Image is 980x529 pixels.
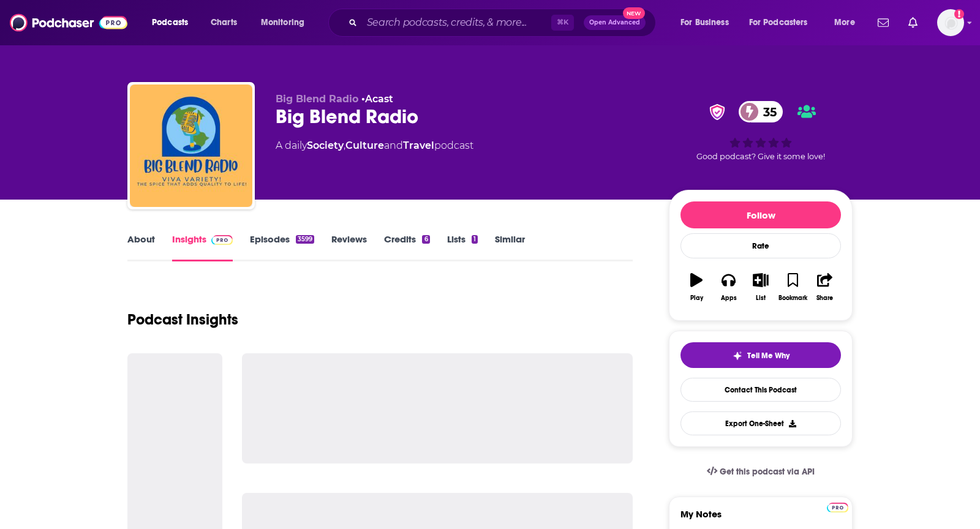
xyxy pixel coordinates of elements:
span: Tell Me Why [747,351,790,361]
a: Contact This Podcast [680,378,841,402]
div: 1 [472,235,478,244]
button: open menu [741,13,826,32]
button: open menu [672,13,744,32]
a: Episodes3599 [250,233,314,261]
img: tell me why sparkle [733,351,742,361]
div: Rate [680,233,841,258]
a: Show notifications dropdown [873,12,894,33]
img: Podchaser Pro [211,235,233,245]
div: Share [816,295,833,302]
button: Play [680,265,712,309]
button: List [745,265,777,309]
span: More [834,14,855,31]
a: InsightsPodchaser Pro [172,233,233,261]
button: Share [809,265,841,309]
img: verified Badge [706,104,729,120]
a: Credits6 [384,233,429,261]
a: Acast [365,93,393,105]
a: Society [307,140,344,151]
button: open menu [143,13,204,32]
span: 35 [751,101,783,122]
div: 3599 [296,235,314,244]
a: Charts [203,13,244,32]
a: Pro website [827,501,848,512]
span: • [361,93,393,105]
div: Bookmark [778,295,807,302]
h1: Podcast Insights [127,310,238,329]
img: User Profile [937,9,964,36]
a: Lists1 [447,233,478,261]
button: Show profile menu [937,9,964,36]
div: List [756,295,766,302]
div: Play [690,295,703,302]
span: Big Blend Radio [276,93,358,105]
span: New [623,7,645,19]
span: Monitoring [261,14,304,31]
button: open menu [252,13,320,32]
span: For Business [680,14,729,31]
span: Podcasts [152,14,188,31]
button: Open AdvancedNew [584,15,646,30]
span: Logged in as TeemsPR [937,9,964,36]
span: Open Advanced [589,20,640,26]
a: Show notifications dropdown [903,12,922,33]
span: Get this podcast via API [720,467,815,477]
button: Follow [680,201,841,228]
button: tell me why sparkleTell Me Why [680,342,841,368]
div: 6 [422,235,429,244]
span: For Podcasters [749,14,808,31]
a: Get this podcast via API [697,457,824,487]
span: and [384,140,403,151]
svg: Add a profile image [954,9,964,19]
a: Travel [403,140,434,151]
span: Good podcast? Give it some love! [696,152,825,161]
div: A daily podcast [276,138,473,153]
a: Reviews [331,233,367,261]
a: About [127,233,155,261]
img: Podchaser - Follow, Share and Rate Podcasts [10,11,127,34]
img: Podchaser Pro [827,503,848,512]
button: Export One-Sheet [680,411,841,435]
span: Charts [211,14,237,31]
input: Search podcasts, credits, & more... [362,13,551,32]
a: 35 [739,101,783,122]
button: open menu [826,13,870,32]
span: ⌘ K [551,15,574,31]
div: Apps [721,295,737,302]
div: verified Badge35Good podcast? Give it some love! [669,93,853,169]
a: Similar [495,233,525,261]
button: Apps [712,265,744,309]
a: Culture [345,140,384,151]
button: Bookmark [777,265,809,309]
div: Search podcasts, credits, & more... [340,9,668,37]
span: , [344,140,345,151]
img: Big Blend Radio [130,84,252,207]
